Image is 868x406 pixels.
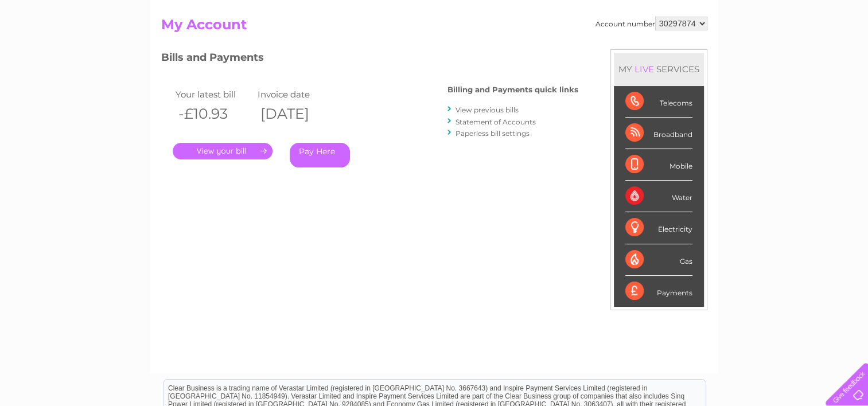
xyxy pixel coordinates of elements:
[173,102,255,126] th: -£10.93
[625,181,692,212] div: Water
[666,49,688,57] a: Water
[173,87,255,102] td: Your latest bill
[792,49,820,57] a: Contact
[768,49,785,57] a: Blog
[625,276,692,307] div: Payments
[290,143,350,167] a: Pay Here
[255,87,337,102] td: Invoice date
[30,30,89,65] img: logo.png
[447,85,578,94] h4: Billing and Payments quick links
[625,149,692,181] div: Mobile
[625,212,692,244] div: Electricity
[255,102,337,126] th: [DATE]
[161,49,578,69] h3: Bills and Payments
[456,106,519,114] a: View previous bills
[595,17,707,30] div: Account number
[652,6,731,20] a: 0333 014 3131
[456,129,530,138] a: Paperless bill settings
[164,6,706,56] div: Clear Business is a trading name of Verastar Limited (registered in [GEOGRAPHIC_DATA] No. 3667643...
[161,17,707,38] h2: My Account
[173,143,273,159] a: .
[830,49,857,57] a: Log out
[695,49,720,57] a: Energy
[456,118,536,126] a: Statement of Accounts
[625,118,692,149] div: Broadband
[625,86,692,118] div: Telecoms
[632,64,656,75] div: LIVE
[614,53,704,85] div: MY SERVICES
[727,49,761,57] a: Telecoms
[625,244,692,276] div: Gas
